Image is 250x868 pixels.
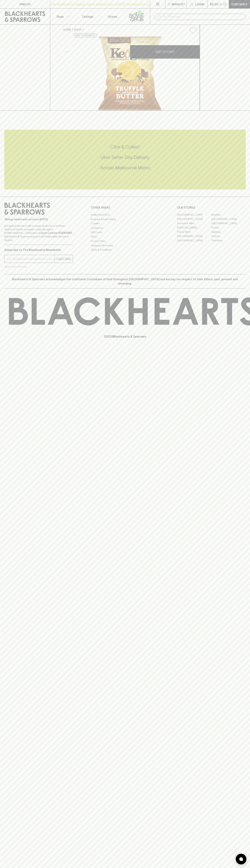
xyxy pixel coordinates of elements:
[50,9,75,24] button: Shop
[211,234,246,238] a: Prahran
[177,238,211,243] a: [GEOGRAPHIC_DATA]
[188,26,198,35] button: Add to wishlist
[74,33,97,38] button: Add to wishlist
[177,213,211,217] a: [GEOGRAPHIC_DATA]
[4,144,246,150] h5: Click & Collect
[172,2,185,6] p: Wishlist
[4,130,246,189] div: Call to action block
[91,213,159,217] a: Bottle Drop FAQ's
[177,205,246,210] p: OUR STORES
[195,2,204,6] p: Login
[211,213,246,217] a: Braddon
[91,221,159,226] a: Careers
[210,2,218,6] p: $0.00
[211,230,246,234] a: Geelong
[177,221,211,225] a: Brunswick West
[177,217,211,221] a: [GEOGRAPHIC_DATA]
[19,2,31,6] p: FIND US
[4,154,246,160] h5: Uber Same-Day Delivery
[130,45,200,59] button: ADD TO CART
[75,9,100,24] a: Tastings
[55,255,73,263] button: SUBSCRIBE
[91,230,159,235] a: Gift Cards
[74,28,81,31] a: SHOP
[239,857,243,861] img: bubble-icon
[108,14,117,19] p: Stores
[100,9,125,24] a: Stores
[91,248,159,252] a: Terms & Conditions
[82,14,93,19] p: Tastings
[7,256,55,262] input: e.g. jane@blackheartsandsparrows.com.au
[155,50,175,54] p: ADD TO CART
[56,257,71,261] p: SUBSCRIBE
[91,205,159,210] p: OTHER AREAS
[4,248,73,252] p: Subscribe to The Blackhearts Newsletter
[211,225,246,230] a: Fitzroy
[163,14,243,20] input: Try "Pinot noir"
[7,277,243,286] p: Blackhearts & Sparrows acknowledges the traditional Custodians of land throughout [GEOGRAPHIC_DAT...
[4,165,246,171] h5: Across Melbourne Metro
[211,217,246,221] a: [GEOGRAPHIC_DATA]
[4,224,73,242] p: It is against the law to sell or supply alcohol to, or to obtain alcohol on behalf of a person un...
[211,221,246,225] a: [GEOGRAPHIC_DATA]
[4,218,73,221] p: Sibling owned and run since [DATE]
[211,238,246,243] a: Thornbury
[224,3,226,5] p: 0
[60,37,200,110] img: 38624.png
[91,239,159,243] a: Privacy Policy
[231,2,247,6] p: Checkout
[63,28,71,31] a: HOME
[91,243,159,248] a: Shipping Information
[4,265,73,268] p: We will never spam you
[91,235,159,239] a: FAQ's
[177,234,211,238] a: [GEOGRAPHIC_DATA]
[177,230,211,234] a: Fitzroy North
[177,225,211,230] a: [PERSON_NAME]
[39,231,72,234] strong: Liquor License #32064953
[56,14,64,19] p: Shop
[91,217,159,221] a: Business & Bulk Gifting
[91,226,159,230] a: Contact Us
